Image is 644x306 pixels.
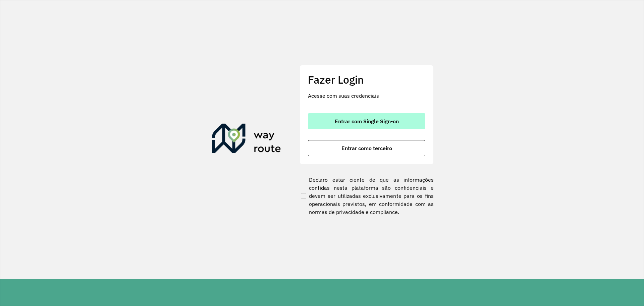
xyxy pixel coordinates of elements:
span: Entrar com Single Sign-on [335,119,399,124]
h2: Fazer Login [308,73,425,86]
button: button [308,140,425,156]
span: Entrar como terceiro [341,145,392,151]
button: button [308,113,425,129]
img: Roteirizador AmbevTech [212,124,281,156]
label: Declaro estar ciente de que as informações contidas nesta plataforma são confidenciais e devem se... [300,176,434,216]
p: Acesse com suas credenciais [308,92,425,100]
